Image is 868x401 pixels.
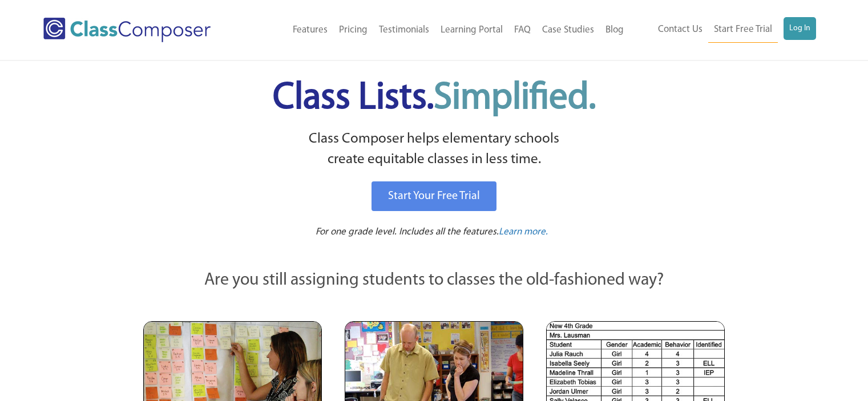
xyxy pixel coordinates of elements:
a: FAQ [508,18,536,43]
a: Start Your Free Trial [372,181,496,211]
a: Testimonials [373,18,435,43]
span: For one grade level. Includes all the features. [316,227,499,237]
a: Learn more. [499,225,548,240]
nav: Header Menu [629,17,816,43]
a: Case Studies [536,18,600,43]
img: Class Composer [43,18,211,42]
a: Features [287,18,333,43]
span: Class Lists. [273,80,596,117]
span: Simplified. [434,80,596,117]
a: Pricing [333,18,373,43]
a: Blog [600,18,629,43]
a: Learning Portal [435,18,508,43]
a: Start Free Trial [708,17,778,43]
a: Contact Us [652,17,708,42]
p: Are you still assigning students to classes the old-fashioned way? [143,268,725,293]
span: Start Your Free Trial [388,191,480,202]
p: Class Composer helps elementary schools create equitable classes in less time. [142,129,727,171]
a: Log In [784,17,816,40]
nav: Header Menu [247,18,629,43]
span: Learn more. [499,227,548,237]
